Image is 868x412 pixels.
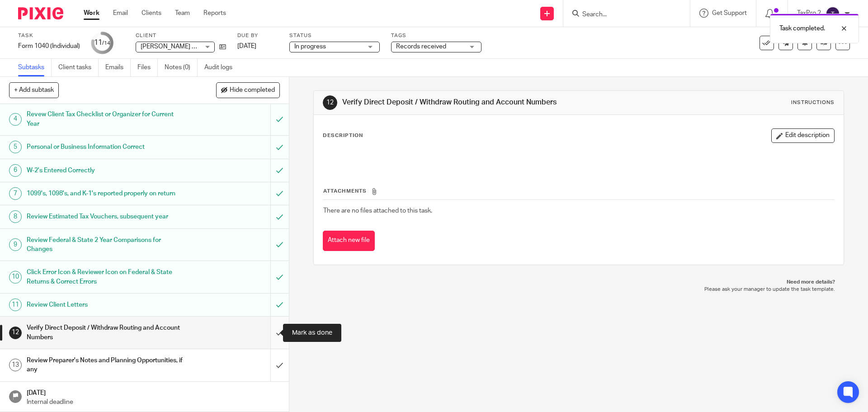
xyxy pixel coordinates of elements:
[322,286,835,293] p: Please ask your manager to update the task template.
[9,271,22,284] div: 10
[27,108,183,131] h1: Revew Client Tax Checklist or Organizer for Current Year
[136,32,226,39] label: Client
[27,354,183,377] h1: Review Preparer's Notes and Planning Opportunities, if any
[289,32,380,39] label: Status
[9,187,22,200] div: 7
[203,9,226,18] a: Reports
[779,24,825,33] p: Task completed.
[18,59,52,76] a: Subtasks
[27,233,183,256] h1: Review Federal & State 2 Year Comparisons for Changes
[94,38,110,48] div: 11
[391,32,481,39] label: Tags
[396,43,446,50] span: Records received
[791,99,835,106] div: Instructions
[27,298,183,312] h1: Review Client Letters
[165,59,198,76] a: Notes (0)
[9,82,59,98] button: + Add subtask
[18,7,63,19] img: Pixie
[9,327,22,339] div: 12
[323,231,375,251] button: Attach new file
[58,59,99,76] a: Client tasks
[142,9,161,18] a: Clients
[323,189,367,194] span: Attachments
[9,210,22,223] div: 8
[27,210,183,223] h1: Review Estimated Tax Vouchers, subsequent year
[323,95,337,110] div: 12
[9,141,22,153] div: 5
[9,298,22,311] div: 11
[27,265,183,289] h1: Click Error Icon & Reviewer Icon on Federal & State Returns & Correct Errors
[27,321,183,344] h1: Verify Direct Deposit / Withdraw Routing and Account Numbers
[771,128,835,143] button: Edit description
[102,41,110,46] small: /14
[175,9,190,18] a: Team
[204,59,239,76] a: Audit logs
[27,398,280,407] p: Internal deadline
[216,82,280,98] button: Hide completed
[323,132,363,139] p: Description
[18,32,80,39] label: Task
[826,6,840,21] img: svg%3E
[9,359,22,371] div: 13
[294,43,326,50] span: In progress
[113,9,128,18] a: Email
[9,113,22,126] div: 4
[230,87,275,94] span: Hide completed
[27,187,183,200] h1: 1099's, 1098's, and K-1's reported properly on return
[9,164,22,177] div: 6
[27,386,280,398] h1: [DATE]
[105,59,131,76] a: Emails
[27,164,183,177] h1: W-2's Entered Correctly
[342,98,598,107] h1: Verify Direct Deposit / Withdraw Routing and Account Numbers
[18,42,80,51] div: Form 1040 (Individual)
[9,238,22,251] div: 9
[27,140,183,154] h1: Personal or Business Information Correct
[137,59,158,76] a: Files
[237,43,256,49] span: [DATE]
[237,32,278,39] label: Due by
[84,9,99,18] a: Work
[323,208,432,214] span: There are no files attached to this task.
[141,43,247,50] span: [PERSON_NAME] & [PERSON_NAME]
[322,279,835,286] p: Need more details?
